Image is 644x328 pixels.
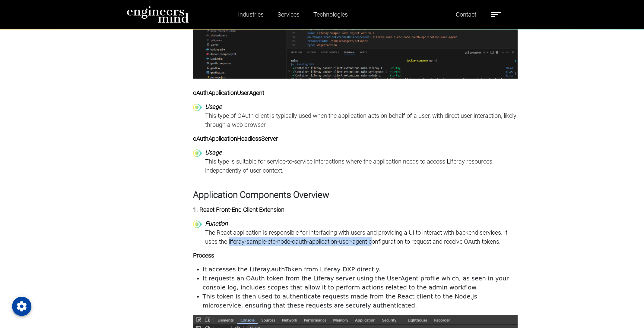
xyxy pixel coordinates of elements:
a: Services [275,8,302,21]
strong: Usage [205,103,222,110]
strong: oAuthApplicationHeadlessServer [193,135,278,142]
strong: oAuthApplicationUserAgent [193,89,264,96]
a: Industries [236,8,266,21]
strong: Usage [205,149,222,156]
li: It accesses the Liferay.authToken from Liferay DXP directly. [203,265,518,274]
li: This token is then used to authenticate requests made from the React client to the Node.js micros... [203,292,518,310]
a: Technologies [311,8,350,21]
p: This type of OAuth client is typically used when the application acts on behalf of a user, with d... [205,111,518,129]
img: bullet-point [193,220,202,228]
strong: Process [193,252,214,259]
p: This type is suitable for service-to-service interactions where the application needs to access L... [205,157,518,175]
li: It requests an OAuth token from the Liferay server using the UserAgent profile which, as seen in ... [203,274,518,292]
a: Contact [453,8,479,21]
h3: Application Components Overview [193,189,518,200]
img: bullet-point [193,149,202,157]
strong: Function [205,220,228,227]
p: The React application is responsible for interfacing with users and providing a UI to interact wi... [205,228,518,246]
strong: 1. React Front-End Client Extension [193,206,284,213]
img: bullet-point [193,104,202,111]
img: logo [127,6,189,23]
